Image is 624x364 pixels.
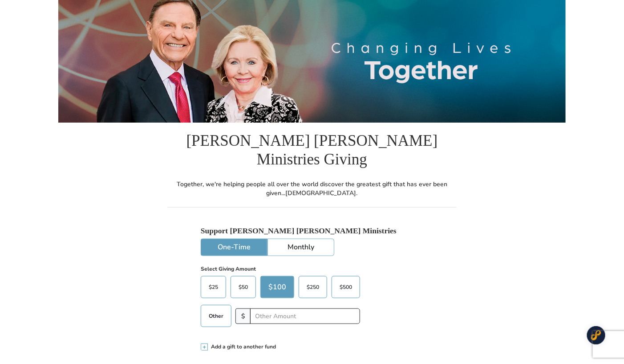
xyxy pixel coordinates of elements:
[204,309,228,323] span: Other
[587,326,605,344] img: svg%3E%0A
[201,265,256,272] strong: Select Giving Amount
[250,308,360,324] input: Other Amount
[268,239,334,256] button: Monthly
[302,280,324,294] span: $250
[208,343,276,351] span: Add a gift to another fund
[335,280,357,294] span: $500
[204,280,223,294] span: $25
[201,239,267,256] button: One-Time
[234,280,252,294] span: $50
[201,226,423,236] h5: Support [PERSON_NAME] [PERSON_NAME] Ministries
[167,180,457,198] div: Together, we're helping people all over the world discover the greatest gift that has ever been g...
[167,123,457,180] h1: [PERSON_NAME] [PERSON_NAME] Ministries Giving
[235,308,251,324] span: $
[264,280,291,294] span: $100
